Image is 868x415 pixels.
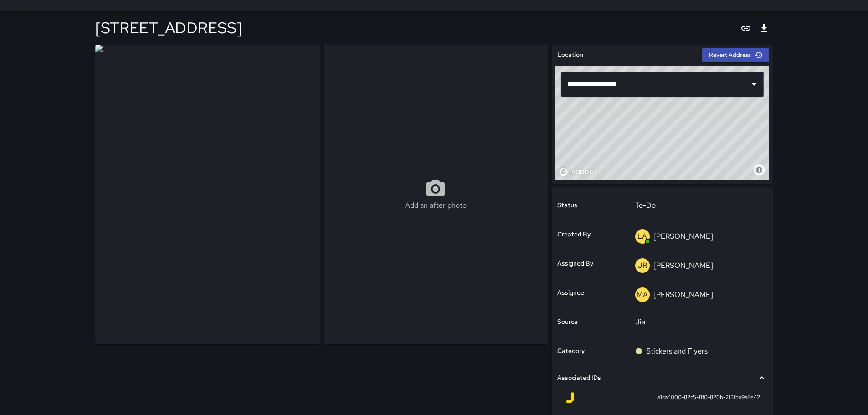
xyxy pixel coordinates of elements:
[557,317,578,327] h6: Source
[557,200,577,210] h6: Status
[635,200,761,211] p: To-Do
[702,48,769,62] button: Revert Address
[637,289,648,300] p: MA
[637,231,647,242] p: LA
[646,346,708,357] p: Stickers and Flyers
[557,288,584,298] h6: Assignee
[653,261,713,270] p: [PERSON_NAME]
[657,393,760,402] span: a1ca4000-82c5-11f0-820b-213fba9a8e42
[95,45,320,344] img: request_images%2Faa5dfd60-82c5-11f0-820b-213fba9a8e42
[748,78,760,91] button: Open
[557,259,593,269] h6: Assigned By
[653,290,713,299] p: [PERSON_NAME]
[557,373,601,383] h6: Associated IDs
[737,19,755,37] button: Copy link
[635,317,761,328] p: Jia
[557,230,591,240] h6: Created By
[755,19,773,37] button: Export
[557,50,583,60] h6: Location
[95,18,242,37] h4: [STREET_ADDRESS]
[557,368,767,389] div: Associated IDs
[557,346,585,356] h6: Category
[638,260,647,271] p: JR
[405,200,467,211] p: Add an after photo
[653,231,713,241] p: [PERSON_NAME]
